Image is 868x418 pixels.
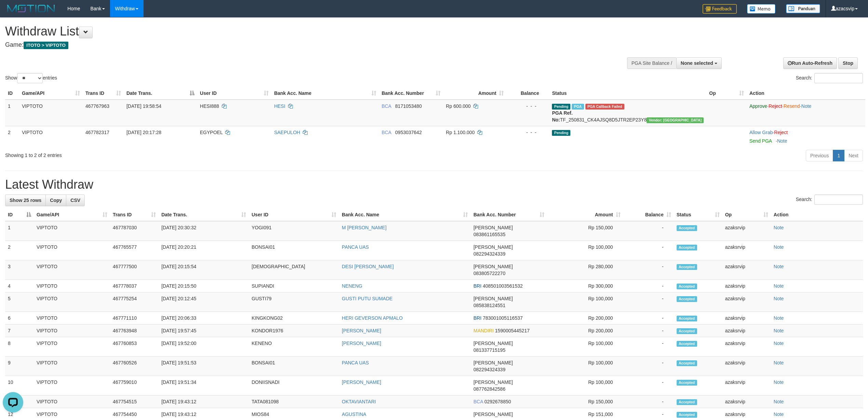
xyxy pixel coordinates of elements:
td: [DATE] 19:43:12 [159,395,249,408]
span: Copy 0292678850 to clipboard [484,399,511,404]
td: 7 [5,325,34,337]
td: [DATE] 20:12:45 [159,292,249,312]
th: User ID: activate to sort column ascending [197,87,271,100]
input: Search: [814,73,863,83]
td: Rp 100,000 [547,357,623,376]
span: 467782317 [85,130,109,135]
th: Game/API: activate to sort column ascending [19,87,83,100]
td: azaksrvip [722,241,771,260]
td: [DATE] 20:15:50 [159,280,249,292]
td: 4 [5,280,34,292]
label: Search: [796,73,863,83]
a: [PERSON_NAME] [342,328,381,333]
a: Reject [769,103,782,109]
td: VIPTOTO [19,100,83,126]
span: Accepted [677,284,697,289]
a: CSV [66,194,85,206]
a: Note [774,283,784,289]
span: [PERSON_NAME] [473,379,513,385]
button: None selected [676,57,722,69]
a: Run Auto-Refresh [783,57,837,69]
th: Balance [506,87,549,100]
span: [DATE] 20:17:28 [126,130,161,135]
a: Stop [838,57,858,69]
span: Copy 408501003561532 to clipboard [483,283,523,289]
div: Showing 1 to 2 of 2 entries [5,149,356,159]
a: Note [774,341,784,346]
td: 467760526 [110,357,159,376]
span: MANDIRI [473,328,493,333]
th: Bank Acc. Number: activate to sort column ascending [471,208,547,221]
th: Date Trans.: activate to sort column descending [124,87,197,100]
td: - [623,292,674,312]
th: Trans ID: activate to sort column ascending [110,208,159,221]
a: Note [774,360,784,365]
td: 2 [5,241,34,260]
span: Copy 0953037642 to clipboard [395,130,422,135]
td: - [623,260,674,280]
th: Status [549,87,706,100]
td: 467787030 [110,221,159,241]
td: KENENO [249,337,339,357]
a: Show 25 rows [5,194,46,206]
button: Open LiveChat chat widget [3,3,23,23]
span: Copy 087762842586 to clipboard [473,386,505,392]
td: Rp 280,000 [547,260,623,280]
td: 8 [5,337,34,357]
span: [DATE] 19:58:54 [126,103,161,109]
a: Note [774,264,784,269]
td: Rp 100,000 [547,241,623,260]
a: Copy [45,194,66,206]
th: Op: activate to sort column ascending [706,87,747,100]
span: HESI888 [200,103,219,109]
h1: Latest Withdraw [5,178,863,191]
td: azaksrvip [722,221,771,241]
td: 467778037 [110,280,159,292]
td: · · · [747,100,865,126]
td: 467765577 [110,241,159,260]
span: [PERSON_NAME] [473,341,513,346]
td: 3 [5,260,34,280]
td: SUPIANDI [249,280,339,292]
a: OKTAVIANTARI [342,399,376,404]
div: - - - [509,103,546,110]
input: Search: [814,194,863,205]
span: None selected [681,60,713,66]
span: BRI [473,283,481,289]
td: azaksrvip [722,292,771,312]
a: PANCA UAS [342,360,369,365]
th: Balance: activate to sort column ascending [623,208,674,221]
label: Show entries [5,73,57,83]
td: azaksrvip [722,357,771,376]
th: Amount: activate to sort column ascending [547,208,623,221]
td: [DATE] 19:52:00 [159,337,249,357]
span: BCA [382,103,391,109]
img: Button%20Memo.svg [747,4,776,14]
span: Accepted [677,341,697,347]
td: 1 [5,221,34,241]
span: ITOTO > VIPTOTO [24,42,68,49]
span: Show 25 rows [10,198,41,203]
a: Note [774,225,784,230]
td: VIPTOTO [34,312,110,325]
td: 467760853 [110,337,159,357]
a: Next [844,150,863,161]
span: Copy 8171053480 to clipboard [395,103,422,109]
th: Action [747,87,865,100]
td: - [623,221,674,241]
th: Amount: activate to sort column ascending [443,87,507,100]
span: BRI [473,315,481,321]
td: Rp 200,000 [547,312,623,325]
img: MOTION_logo.png [5,3,57,14]
img: panduan.png [786,4,820,13]
a: [PERSON_NAME] [342,379,381,385]
th: Bank Acc. Name: activate to sort column ascending [339,208,471,221]
span: Copy 085838124551 to clipboard [473,303,505,308]
a: Send PGA [749,138,772,144]
span: Copy 082294324339 to clipboard [473,251,505,257]
a: Note [774,328,784,333]
span: [PERSON_NAME] [473,225,513,230]
span: Accepted [677,225,697,231]
td: 9 [5,357,34,376]
td: azaksrvip [722,325,771,337]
